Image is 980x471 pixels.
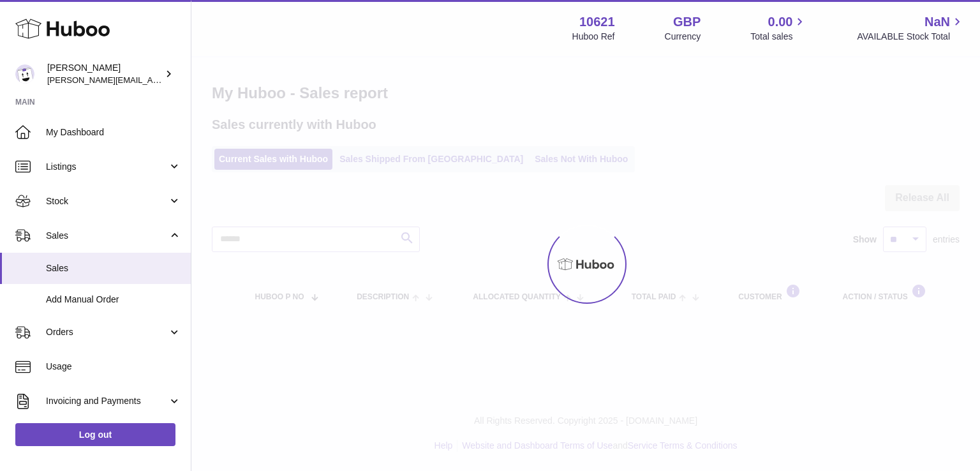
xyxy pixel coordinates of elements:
[15,64,34,84] img: steven@scoreapp.com
[857,31,965,43] span: AVAILABLE Stock Total
[47,75,256,85] span: [PERSON_NAME][EMAIL_ADDRESS][DOMAIN_NAME]
[924,13,950,31] span: NaN
[673,13,701,31] strong: GBP
[46,161,168,173] span: Listings
[46,326,168,338] span: Orders
[665,31,701,43] div: Currency
[572,31,615,43] div: Huboo Ref
[15,423,175,446] a: Log out
[47,62,162,86] div: [PERSON_NAME]
[750,31,807,43] span: Total sales
[46,230,168,242] span: Sales
[768,13,793,31] span: 0.00
[46,395,168,407] span: Invoicing and Payments
[46,126,181,138] span: My Dashboard
[46,294,181,306] span: Add Manual Order
[857,13,965,43] a: NaN AVAILABLE Stock Total
[750,13,807,43] a: 0.00 Total sales
[46,262,181,274] span: Sales
[46,195,168,207] span: Stock
[46,361,181,373] span: Usage
[579,13,615,31] strong: 10621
